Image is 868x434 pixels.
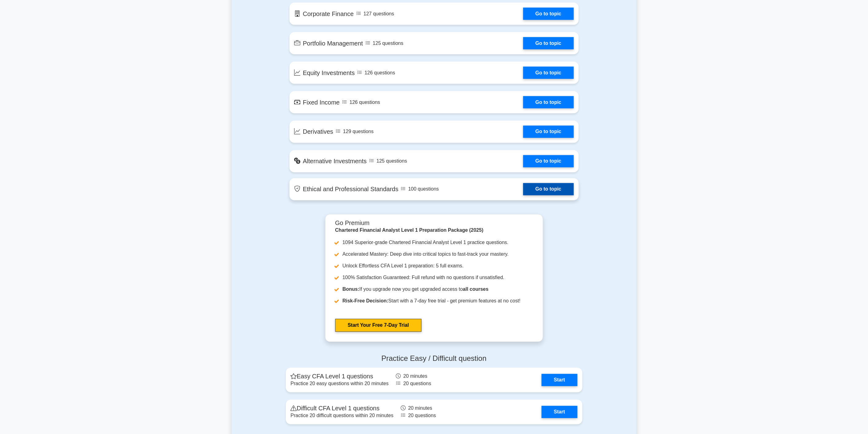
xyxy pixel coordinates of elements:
[523,155,574,168] a: Go to topic
[523,67,574,79] a: Go to topic
[542,406,577,418] a: Start
[286,354,582,363] h4: Practice Easy / Difficult question
[523,183,574,195] a: Go to topic
[542,374,577,386] a: Start
[523,37,574,49] a: Go to topic
[523,8,574,20] a: Go to topic
[523,126,574,138] a: Go to topic
[335,319,422,332] a: Start Your Free 7-Day Trial
[523,96,574,108] a: Go to topic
